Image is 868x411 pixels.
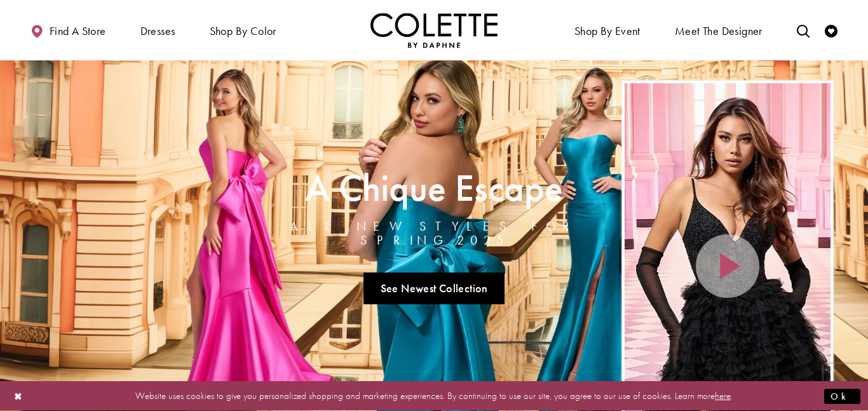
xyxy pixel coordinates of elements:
ul: Slider Links [246,267,622,309]
a: Check Wishlist [822,13,841,48]
a: Meet the designer [672,13,766,48]
a: See Newest Collection A Chique Escape All New Styles For Spring 2025 [363,273,505,304]
a: here [715,389,731,402]
p: Website uses cookies to give you personalized shopping and marketing experiences. By continuing t... [92,387,776,405]
a: Visit Home Page [370,13,498,48]
span: Meet the designer [675,25,763,37]
button: Submit Dialog [824,388,860,404]
span: Find a store [50,25,106,37]
a: Toggle search [794,13,813,48]
span: Shop by color [210,25,276,37]
span: Dresses [140,25,175,37]
img: Colette by Daphne [370,13,498,48]
span: Dresses [137,13,179,48]
span: Shop by color [207,13,280,48]
button: Close Dialog [8,385,29,407]
span: Shop By Event [574,25,641,37]
a: Find a store [27,13,109,48]
span: Shop By Event [571,13,644,48]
